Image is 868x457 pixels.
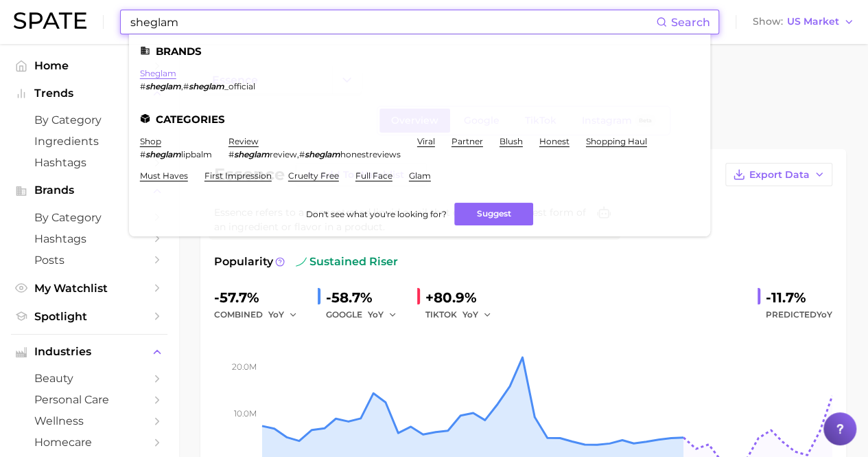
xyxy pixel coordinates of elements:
[340,149,401,159] span: honestreviews
[11,109,167,131] a: by Category
[288,170,339,181] a: cruelty free
[11,131,167,152] a: Ingredients
[753,18,783,25] span: Show
[140,136,161,146] a: shop
[34,87,144,100] span: Trends
[34,135,144,148] span: Ingredients
[368,306,397,323] button: YoY
[11,432,167,453] a: homecare
[34,184,144,197] span: Brands
[189,81,224,91] em: sheglam
[214,306,307,323] div: combined
[145,81,181,91] em: sheglam
[228,136,259,146] a: review
[34,232,144,245] span: Hashtags
[268,309,284,320] span: YoY
[140,113,699,125] li: Categories
[34,393,144,406] span: personal care
[181,149,212,159] span: lipbalm
[368,309,384,320] span: YoY
[268,306,298,323] button: YoY
[11,152,167,173] a: Hashtags
[417,136,435,146] a: viral
[204,170,272,181] a: first impression
[214,254,273,270] span: Popularity
[34,372,144,385] span: beauty
[34,310,144,323] span: Spotlight
[586,136,647,146] a: shopping haul
[766,287,832,309] div: -11.7%
[11,410,167,432] a: wellness
[409,170,431,181] a: glam
[305,149,340,159] em: sheglam
[34,436,144,449] span: homecare
[451,136,483,146] a: partner
[140,81,145,91] span: #
[11,228,167,249] a: Hashtags
[11,389,167,410] a: personal care
[462,309,478,320] span: YoY
[11,278,167,299] a: My Watchlist
[34,414,144,427] span: wellness
[462,306,492,323] button: YoY
[671,16,710,29] span: Search
[454,203,533,225] button: Suggest
[228,149,234,159] span: #
[326,287,406,309] div: -58.7%
[766,306,832,323] span: Predicted
[11,306,167,327] a: Spotlight
[11,55,167,76] a: Home
[11,249,167,271] a: Posts
[140,68,176,78] a: sheglam
[787,18,839,25] span: US Market
[270,149,297,159] span: review
[11,342,167,362] button: Industries
[140,170,188,181] a: must haves
[228,149,401,159] div: ,
[299,149,305,159] span: #
[234,149,270,159] em: sheglam
[11,368,167,389] a: beauty
[817,309,832,320] span: YoY
[539,136,570,146] a: honest
[140,149,145,159] span: #
[355,170,392,181] a: full face
[34,282,144,295] span: My Watchlist
[140,81,255,91] div: ,
[34,346,144,358] span: Industries
[34,211,144,224] span: by Category
[749,169,810,181] span: Export Data
[425,306,501,323] div: TIKTOK
[296,256,307,267] img: sustained riser
[296,254,398,270] span: sustained riser
[140,45,699,57] li: Brands
[129,10,656,34] input: Search here for a brand, industry, or ingredient
[14,12,86,29] img: SPATE
[305,209,446,219] span: Don't see what you're looking for?
[11,83,167,104] button: Trends
[34,156,144,169] span: Hashtags
[34,113,144,126] span: by Category
[11,180,167,201] button: Brands
[214,287,307,309] div: -57.7%
[326,306,406,323] div: GOOGLE
[500,136,523,146] a: blush
[224,81,255,91] span: _official
[11,207,167,228] a: by Category
[34,59,144,72] span: Home
[749,13,858,31] button: ShowUS Market
[34,254,144,267] span: Posts
[145,149,181,159] em: sheglam
[725,163,832,186] button: Export Data
[183,81,189,91] span: #
[425,287,501,309] div: +80.9%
